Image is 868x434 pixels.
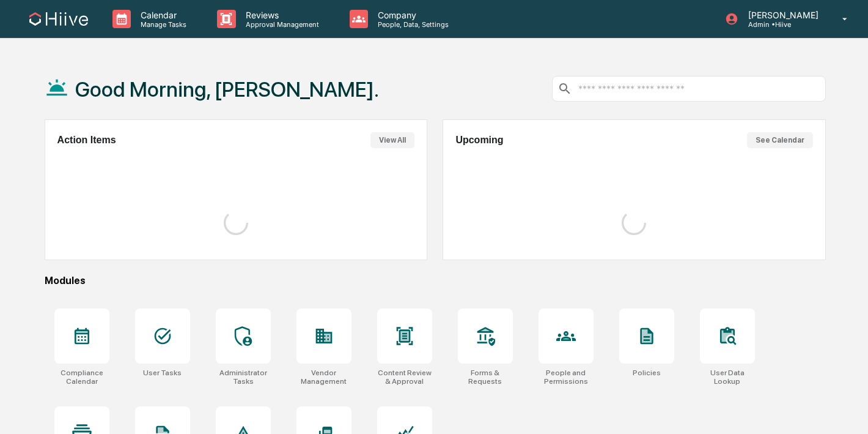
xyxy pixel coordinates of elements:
p: People, Data, Settings [368,20,455,29]
h2: Action Items [57,135,116,146]
div: Compliance Calendar [54,369,109,386]
button: View All [370,132,414,148]
p: Admin • Hiive [738,20,825,29]
div: Forms & Requests [458,369,513,386]
p: [PERSON_NAME] [738,10,825,20]
div: Policies [633,369,661,377]
div: Vendor Management [296,369,351,386]
p: Calendar [131,10,193,20]
h1: Good Morning, [PERSON_NAME]. [75,77,379,102]
h2: Upcoming [455,135,503,146]
img: logo [29,12,88,26]
div: Administrator Tasks [216,369,271,386]
div: Content Review & Approval [377,369,432,386]
div: User Data Lookup [700,369,755,386]
p: Manage Tasks [131,20,193,29]
div: Modules [45,275,826,286]
button: See Calendar [747,132,813,148]
p: Approval Management [236,20,325,29]
div: People and Permissions [539,369,594,386]
p: Company [368,10,455,20]
div: User Tasks [143,369,182,377]
p: Reviews [236,10,325,20]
